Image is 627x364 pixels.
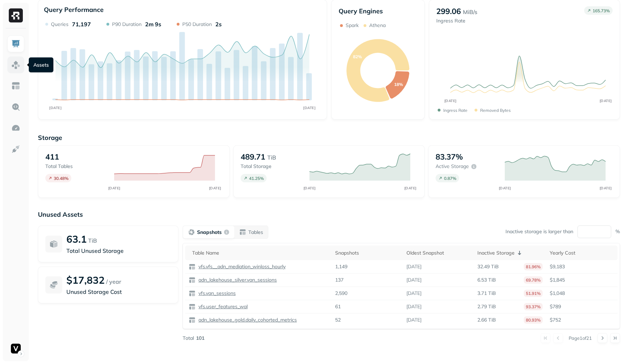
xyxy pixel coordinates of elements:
[406,290,422,297] p: [DATE]
[11,102,20,112] img: Query Explorer
[11,144,20,154] img: Integrations
[197,317,297,323] p: adn_lakehouse_gold.daily_cohorted_metrics
[477,303,496,310] p: 2.79 TiB
[353,54,362,59] text: 82%
[45,152,59,162] p: 411
[615,228,620,235] p: %
[54,176,68,181] p: 30.48 %
[72,21,91,28] p: 71,197
[524,290,543,297] p: 51.91%
[248,229,263,236] p: Tables
[29,58,53,73] div: Assets
[444,99,456,103] tspan: [DATE]
[196,290,236,297] a: vfs.van_sessions
[303,186,315,190] tspan: [DATE]
[196,263,286,270] a: vfs.vfs__adn_mediation_winloss_hourly
[9,8,23,22] img: Ryft
[524,276,543,284] p: 69.78%
[477,277,496,283] p: 6.53 TiB
[196,303,248,310] a: vfs.user_features_wal
[192,250,328,256] div: Table Name
[196,335,204,342] p: 101
[443,108,468,113] p: Ingress Rate
[505,228,573,235] p: Inactive storage is larger than
[249,176,264,181] p: 41.25 %
[524,263,543,270] p: 81.96%
[463,8,477,16] p: MiB/s
[197,290,236,297] p: vfs.van_sessions
[480,108,511,113] p: Removed bytes
[406,250,471,256] div: Oldest Snapshot
[196,317,297,323] a: adn_lakehouse_gold.daily_cohorted_metrics
[108,186,120,190] tspan: [DATE]
[11,60,20,69] img: Assets
[44,6,104,14] p: Query Performance
[241,152,265,162] p: 489.71
[498,186,511,190] tspan: [DATE]
[197,229,222,236] p: Snapshots
[66,233,87,245] p: 63.1
[394,82,403,87] text: 18%
[183,335,194,342] p: Total
[106,277,121,286] p: / year
[406,317,422,323] p: [DATE]
[335,290,347,297] p: 2,590
[145,21,161,28] p: 2m 9s
[197,263,286,270] p: vfs.vfs__adn_mediation_winloss_hourly
[189,277,196,284] img: table
[550,303,614,310] p: $789
[189,290,196,297] img: table
[182,21,212,28] p: P50 Duration
[189,263,196,270] img: table
[477,250,515,256] p: Inactive Storage
[524,303,543,310] p: 93.37%
[66,288,171,296] p: Unused Storage Cost
[49,106,61,110] tspan: [DATE]
[303,106,315,110] tspan: [DATE]
[11,39,20,48] img: Dashboard
[406,263,422,270] p: [DATE]
[189,317,196,324] img: table
[406,277,422,283] p: [DATE]
[335,263,347,270] p: 1,149
[335,317,341,323] p: 52
[406,303,422,310] p: [DATE]
[45,163,107,170] p: Total tables
[550,317,614,323] p: $752
[335,277,344,283] p: 137
[51,21,68,28] p: Queries
[197,303,248,310] p: vfs.user_features_wal
[189,303,196,310] img: table
[335,303,341,310] p: 61
[11,344,21,353] img: Voodoo
[599,99,612,103] tspan: [DATE]
[477,317,496,323] p: 2.66 TiB
[196,277,277,283] a: adn_lakehouse_silver.van_sessions
[477,290,496,297] p: 3.71 TiB
[241,163,302,170] p: Total storage
[550,263,614,270] p: $9,183
[88,236,97,245] p: TiB
[436,18,477,24] p: Ingress Rate
[112,21,142,28] p: P90 Duration
[550,277,614,283] p: $1,845
[267,153,276,162] p: TiB
[66,274,105,286] p: $17,832
[593,8,610,13] p: 165.73 %
[11,81,20,90] img: Asset Explorer
[369,22,386,29] p: Athena
[38,134,620,142] p: Storage
[404,186,416,190] tspan: [DATE]
[550,290,614,297] p: $1,048
[197,277,277,283] p: adn_lakehouse_silver.van_sessions
[436,6,461,16] p: 299.06
[215,21,222,28] p: 2s
[477,263,499,270] p: 32.49 TiB
[436,152,463,162] p: 83.37%
[11,123,20,133] img: Optimization
[339,7,417,15] p: Query Engines
[209,186,221,190] tspan: [DATE]
[550,250,614,256] div: Yearly Cost
[569,335,592,341] p: Page 1 of 21
[66,247,171,255] p: Total Unused Storage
